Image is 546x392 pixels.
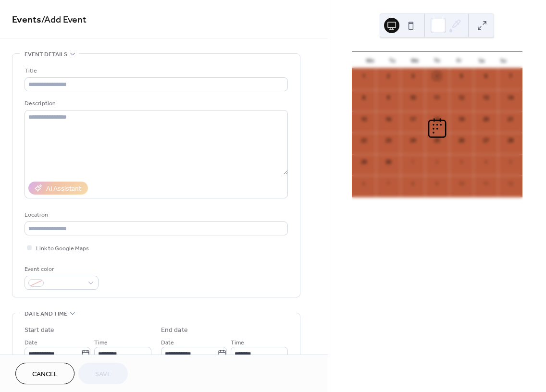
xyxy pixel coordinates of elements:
[458,115,465,123] div: 19
[482,94,490,101] div: 13
[433,180,441,187] div: 9
[482,72,490,80] div: 6
[360,158,368,166] div: 29
[458,158,465,166] div: 3
[25,325,54,335] div: Start date
[12,11,41,29] a: Events
[409,158,416,166] div: 1
[25,49,67,60] span: Event details
[15,363,74,384] button: Cancel
[360,52,382,68] div: Mo
[409,115,416,123] div: 17
[482,158,490,166] div: 4
[25,264,97,274] div: Event color
[360,115,368,123] div: 15
[385,94,392,101] div: 9
[409,72,416,80] div: 3
[433,158,441,166] div: 2
[36,244,89,254] span: Link to Google Maps
[32,369,58,380] span: Cancel
[360,94,368,101] div: 8
[161,338,174,348] span: Date
[404,52,426,68] div: We
[25,338,37,348] span: Date
[458,136,465,144] div: 26
[382,52,404,68] div: Tu
[506,94,514,101] div: 14
[506,158,514,166] div: 5
[448,52,470,68] div: Fr
[385,136,392,144] div: 23
[25,309,67,319] span: Date and time
[409,180,416,187] div: 8
[94,338,108,348] span: Time
[360,136,368,144] div: 22
[41,11,87,29] span: / Add Event
[409,136,416,144] div: 24
[458,72,465,80] div: 5
[458,180,465,187] div: 10
[471,52,493,68] div: Sa
[506,115,514,123] div: 21
[25,98,286,109] div: Description
[433,115,441,123] div: 18
[426,52,448,68] div: Th
[482,136,490,144] div: 27
[385,72,392,80] div: 2
[385,115,392,123] div: 16
[161,325,188,335] div: End date
[433,72,441,80] div: 4
[493,52,515,68] div: Su
[360,72,368,80] div: 1
[360,180,368,187] div: 6
[482,180,490,187] div: 11
[433,136,441,144] div: 25
[385,180,392,187] div: 7
[231,338,244,348] span: Time
[506,180,514,187] div: 12
[506,136,514,144] div: 28
[433,94,441,101] div: 11
[25,66,286,76] div: Title
[385,158,392,166] div: 30
[458,94,465,101] div: 12
[25,210,286,220] div: Location
[482,115,490,123] div: 20
[409,94,416,101] div: 10
[506,72,514,80] div: 7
